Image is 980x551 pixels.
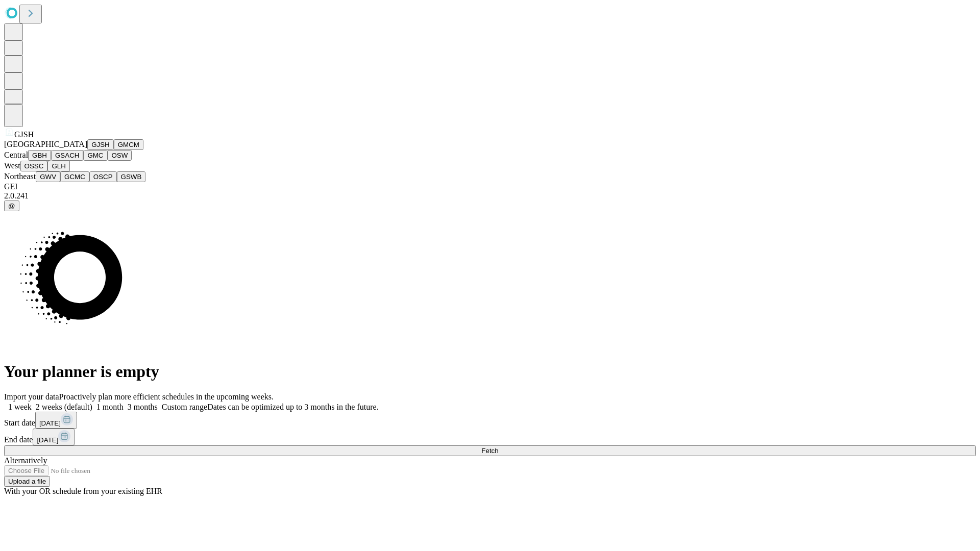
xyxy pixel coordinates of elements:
[36,403,92,411] span: 2 weeks (default)
[83,150,107,161] button: GMC
[33,429,75,445] button: [DATE]
[108,150,132,161] button: OSW
[59,392,274,401] span: Proactively plan more efficient schedules in the upcoming weeks.
[114,139,143,150] button: GMCM
[60,171,89,182] button: GCMC
[4,140,87,148] span: [GEOGRAPHIC_DATA]
[20,161,48,171] button: OSSC
[51,150,83,161] button: GSACH
[39,419,61,427] span: [DATE]
[4,412,976,429] div: Start date
[4,456,47,465] span: Alternatively
[4,362,976,381] h1: Your planner is empty
[4,191,976,201] div: 2.0.241
[4,172,36,181] span: Northeast
[4,182,976,191] div: GEI
[28,150,51,161] button: GBH
[14,130,34,139] span: GJSH
[4,429,976,445] div: End date
[89,171,117,182] button: OSCP
[117,171,146,182] button: GSWB
[87,139,114,150] button: GJSH
[481,447,498,455] span: Fetch
[4,201,19,211] button: @
[36,171,60,182] button: GWV
[8,202,15,210] span: @
[4,392,59,401] span: Import your data
[8,403,32,411] span: 1 week
[162,403,207,411] span: Custom range
[207,403,378,411] span: Dates can be optimized up to 3 months in the future.
[37,436,58,444] span: [DATE]
[128,403,158,411] span: 3 months
[96,403,124,411] span: 1 month
[4,151,28,159] span: Central
[4,476,50,487] button: Upload a file
[4,487,162,495] span: With your OR schedule from your existing EHR
[35,412,77,429] button: [DATE]
[4,445,976,456] button: Fetch
[4,161,20,170] span: West
[47,161,69,171] button: GLH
